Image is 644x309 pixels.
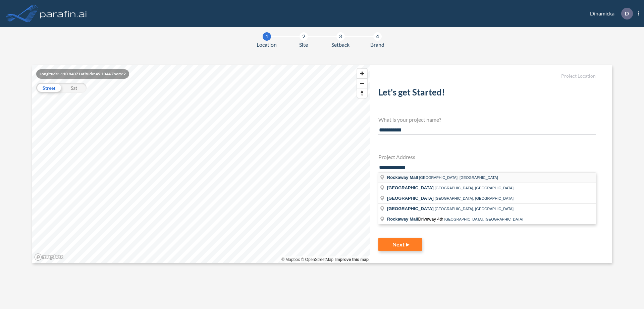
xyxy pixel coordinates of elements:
span: [GEOGRAPHIC_DATA], [GEOGRAPHIC_DATA] [444,217,523,221]
span: Setback [331,41,350,49]
a: OpenStreetMap [301,257,333,262]
div: Sat [61,83,87,93]
p: D [625,10,629,16]
span: [GEOGRAPHIC_DATA], [GEOGRAPHIC_DATA] [435,196,514,200]
div: 4 [373,32,382,41]
span: Rockaway Mall [387,175,418,180]
a: Mapbox [281,257,300,262]
span: Location [257,41,277,49]
span: [GEOGRAPHIC_DATA] [387,206,434,211]
span: Brand [370,41,384,49]
button: Reset bearing to north [357,88,367,98]
h2: Let's get Started! [378,87,596,100]
div: Dinamicka [580,8,639,20]
span: Driveway 4th [387,217,444,222]
div: 3 [336,32,345,41]
span: Site [299,41,308,49]
span: [GEOGRAPHIC_DATA] [387,185,434,190]
h4: Project Address [378,154,596,160]
div: 1 [263,32,271,41]
button: Zoom in [357,69,367,78]
span: [GEOGRAPHIC_DATA] [387,196,434,201]
h5: Project Location [378,73,596,79]
img: logo [39,7,88,20]
div: 2 [300,32,308,41]
button: Next [378,238,422,251]
a: Improve this map [335,257,369,262]
div: Street [36,83,61,93]
span: [GEOGRAPHIC_DATA], [GEOGRAPHIC_DATA] [419,176,498,180]
h4: What is your project name? [378,116,596,123]
span: Zoom out [357,79,367,88]
a: Mapbox homepage [34,253,64,261]
span: [GEOGRAPHIC_DATA], [GEOGRAPHIC_DATA] [435,186,514,190]
button: Zoom out [357,78,367,88]
div: Longitude: -110.8407 Latitude: 49.1044 Zoom: 2 [36,69,129,79]
span: [GEOGRAPHIC_DATA], [GEOGRAPHIC_DATA] [435,207,514,211]
canvas: Map [32,65,370,263]
span: Rockaway Mall [387,217,418,222]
